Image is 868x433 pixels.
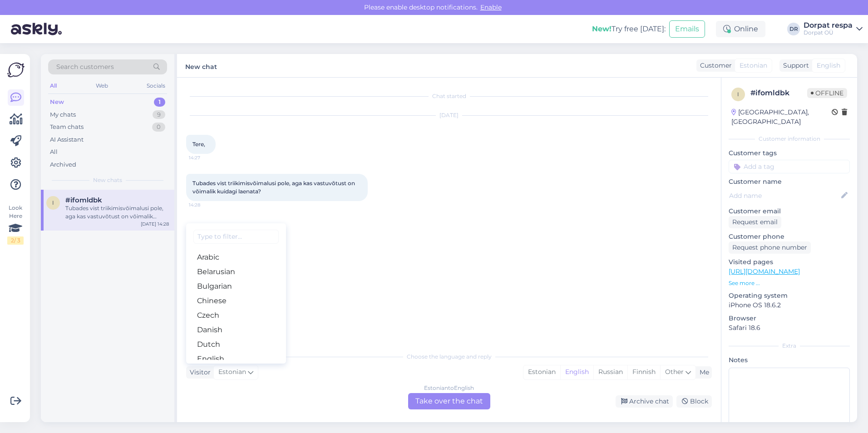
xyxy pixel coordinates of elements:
[729,216,781,228] div: Request email
[665,368,684,376] span: Other
[729,257,850,267] p: Visited pages
[50,148,58,157] div: All
[729,300,850,310] p: iPhone OS 18.6.2
[186,265,286,279] a: Belarusian
[186,353,712,361] div: Choose the language and reply
[696,61,732,70] div: Customer
[729,148,850,158] p: Customer tags
[729,135,850,143] div: Customer information
[737,91,739,98] span: i
[627,365,660,379] div: Finnish
[696,368,709,377] div: Me
[186,250,286,265] a: Arabic
[593,365,627,379] div: Russian
[729,207,850,216] p: Customer email
[779,61,809,70] div: Support
[7,236,24,245] div: 2 / 3
[186,279,286,294] a: Bulgarian
[729,232,850,241] p: Customer phone
[50,135,84,144] div: AI Assistant
[592,24,666,34] div: Try free [DATE]:
[716,21,765,37] div: Online
[729,279,850,287] p: See more ...
[48,80,59,92] div: All
[152,123,165,132] div: 0
[141,221,169,227] div: [DATE] 14:28
[186,368,211,377] div: Visitor
[145,80,167,92] div: Socials
[731,108,832,127] div: [GEOGRAPHIC_DATA], [GEOGRAPHIC_DATA]
[669,20,705,38] button: Emails
[52,199,54,206] span: i
[186,352,286,366] a: English
[729,267,800,276] a: [URL][DOMAIN_NAME]
[560,365,593,379] div: English
[94,80,110,92] div: Web
[186,111,712,119] div: [DATE]
[56,62,114,72] span: Search customers
[218,367,246,377] span: Estonian
[804,22,853,29] div: Dorpat respa
[186,294,286,308] a: Chinese
[193,230,279,244] input: Type to filter...
[804,29,853,36] div: Dorpat OÜ
[186,337,286,352] a: Dutch
[817,61,840,70] span: English
[189,154,223,161] span: 14:27
[729,355,850,365] p: Notes
[189,202,223,208] span: 14:28
[729,291,850,300] p: Operating system
[50,160,76,169] div: Archived
[523,365,560,379] div: Estonian
[729,342,850,350] div: Extra
[729,177,850,187] p: Customer name
[787,23,800,35] div: DR
[7,61,25,79] img: Askly Logo
[729,323,850,333] p: Safari 18.6
[408,393,490,409] div: Take over the chat
[50,123,84,132] div: Team chats
[804,22,863,36] a: Dorpat respaDorpat OÜ
[192,180,356,195] span: Tubades vist triikimisvõimalusi pole, aga kas vastuvõtust on võimalik kuidagi laenata?
[154,98,165,107] div: 1
[65,196,102,204] span: #ifomldbk
[192,141,205,148] span: Tere,
[729,241,811,254] div: Request phone number
[65,204,169,221] div: Tubades vist triikimisvõimalusi pole, aga kas vastuvõtust on võimalik kuidagi laenata?
[592,25,612,33] b: New!
[185,59,217,72] label: New chat
[729,160,850,173] input: Add a tag
[153,110,165,119] div: 9
[676,395,712,408] div: Block
[186,308,286,323] a: Czech
[740,61,767,70] span: Estonian
[729,314,850,323] p: Browser
[616,395,673,408] div: Archive chat
[807,88,847,98] span: Offline
[424,384,474,392] div: Estonian to English
[478,3,504,11] span: Enable
[729,191,839,201] input: Add name
[50,98,64,107] div: New
[7,204,24,245] div: Look Here
[50,110,76,119] div: My chats
[93,176,122,184] span: New chats
[186,92,712,100] div: Chat started
[750,88,807,98] div: # ifomldbk
[186,323,286,337] a: Danish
